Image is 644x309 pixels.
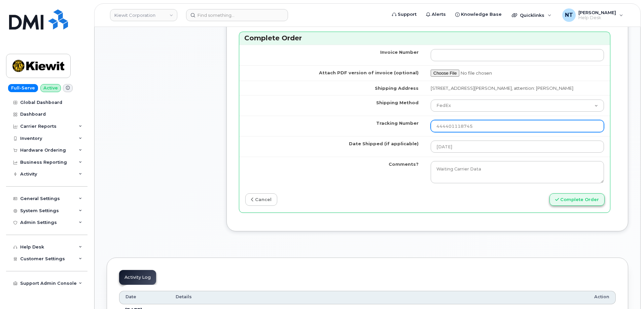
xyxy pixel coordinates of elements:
input: Find something... [186,9,288,21]
span: Alerts [432,11,446,18]
iframe: Messenger Launcher [615,280,639,304]
h3: Complete Order [244,34,605,43]
label: Shipping Method [376,100,419,106]
td: [STREET_ADDRESS][PERSON_NAME], attention: [PERSON_NAME] [425,81,610,95]
label: Shipping Address [375,85,419,91]
span: Quicklinks [520,12,544,18]
span: Date [126,294,136,300]
a: Support [387,8,421,21]
a: cancel [245,193,277,206]
label: Date Shipped (if applicable) [349,141,419,147]
label: Attach PDF version of invoice (optional) [319,70,419,76]
label: Tracking Number [376,120,419,126]
label: Invoice Number [380,49,419,55]
a: Knowledge Base [451,8,506,21]
span: [PERSON_NAME] [578,10,616,15]
div: Nicholas Taylor [558,8,628,22]
div: Quicklinks [507,8,556,22]
th: Action [588,291,616,304]
textarea: Waiting Carrier Data [431,161,604,183]
span: NT [565,11,573,19]
a: Alerts [421,8,451,21]
label: Comments? [389,161,419,167]
span: Support [398,11,417,18]
span: Knowledge Base [461,11,502,18]
button: Complete Order [549,193,605,206]
span: Details [176,294,192,300]
span: Help Desk [578,15,616,21]
a: Kiewit Corporation [110,9,177,21]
